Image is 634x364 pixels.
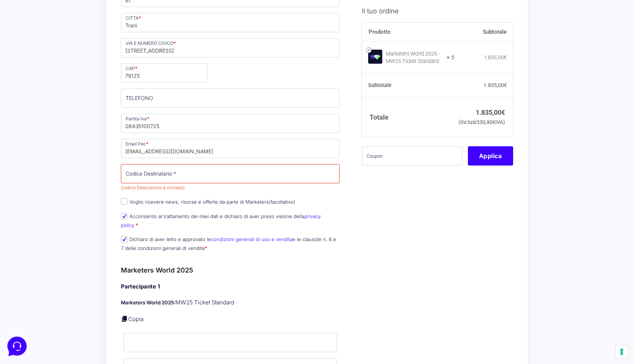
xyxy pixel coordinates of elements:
label: Acconsento al trattamento dei miei dati e dichiaro di aver preso visione della [121,213,321,228]
span: € [492,119,495,125]
label: Dichiaro di aver letto e approvato le e le clausole n. 6 e 7 delle condizioni generali di vendita [121,236,336,251]
button: Inizia una conversazione [12,62,136,77]
input: VIA E NUMERO CIVICO * [121,38,340,57]
a: condizioni generali di uso e vendita [211,236,293,242]
span: 330,90 [476,119,495,125]
input: Cerca un articolo... [17,108,121,115]
p: Messaggi [64,248,84,255]
span: € [501,108,505,116]
button: Applica [468,146,513,166]
th: Subtotale [362,74,454,97]
img: dark [36,41,50,56]
div: Marketers World 2025 - MW25 Ticket Standard [386,50,442,65]
button: Aiuto [97,238,142,255]
input: Dichiaro di aver letto e approvato lecondizioni generali di uso e venditae le clausole n. 6 e 7 d... [121,236,128,243]
img: Marketers World 2025 - MW25 Ticket Standard [368,49,382,63]
h4: Partecipante 1 [121,283,340,291]
input: CAP * [121,63,208,83]
img: dark [24,41,39,56]
input: TELEFONO [121,89,340,108]
input: Voglio ricevere news, risorse e offerte da parte di Marketers(facoltativo) [121,198,128,205]
bdi: 1.835,00 [476,108,505,116]
img: dark [12,41,27,56]
bdi: 1.835,00 [484,54,507,60]
a: privacy policy [121,213,321,228]
input: Codice Destinatario * [121,164,340,183]
span: Trova una risposta [12,92,58,98]
h3: Il tuo ordine [362,6,513,16]
input: Coupon [362,146,462,166]
input: Acconsento al trattamento dei miei dati e dichiaro di aver preso visione dellaprivacy policy [121,213,128,220]
button: Home [6,238,52,255]
button: Le tue preferenze relative al consenso per le tecnologie di tracciamento [615,345,628,358]
input: Inserisci soltanto il numero di Partita IVA senza prefisso IT * [121,114,340,133]
h3: Marketers World 2025 [121,265,340,275]
p: Home [22,248,35,255]
th: Prodotto [362,22,454,41]
h2: Ciao da Marketers 👋 [6,6,125,18]
span: € [504,54,507,60]
strong: Marketers World 2025: [121,300,175,305]
input: CITTÀ * [121,13,340,32]
th: Subtotale [454,22,513,41]
a: Apri Centro Assistenza [79,92,136,98]
span: Le tue conversazioni [12,30,63,36]
p: MW25 Ticket Standard [121,298,340,307]
a: Copia i dettagli dell'acquirente [121,315,128,323]
bdi: 1.835,00 [483,82,507,88]
th: Totale [362,97,454,137]
span: € [504,82,507,88]
p: Aiuto [114,248,125,255]
small: (inclusi IVA) [459,119,505,125]
iframe: Customerly Messenger Launcher [6,335,28,357]
span: Codice Destinatario è richiesto [121,185,185,190]
strong: × 5 [447,54,454,61]
input: Email Pec * [121,139,340,158]
button: Messaggi [52,238,97,255]
span: Inizia una conversazione [48,67,109,73]
label: Voglio ricevere news, risorse e offerte da parte di Marketers [121,199,295,205]
a: Copia [128,315,143,323]
span: (facoltativo) [269,199,295,205]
